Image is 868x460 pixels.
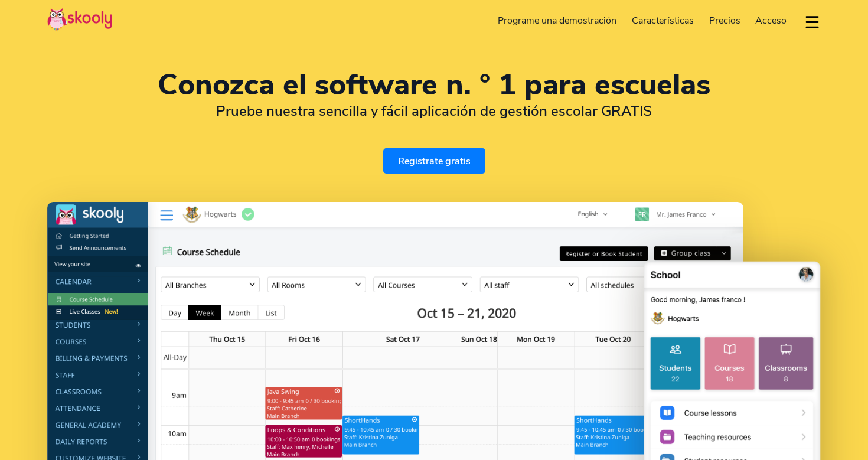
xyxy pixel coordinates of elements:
button: dropdown menu [804,8,821,35]
img: Skooly [47,8,112,31]
a: Precios [701,11,748,30]
a: Registrate gratis [383,148,485,174]
span: Precios [709,14,740,27]
h2: Pruebe nuestra sencilla y fácil aplicación de gestión escolar GRATIS [47,102,821,120]
a: Características [624,11,701,30]
a: Programe una demostración [491,11,625,30]
span: Acceso [755,14,787,27]
a: Acceso [748,11,794,30]
h1: Conozca el software n. ° 1 para escuelas [47,71,821,99]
